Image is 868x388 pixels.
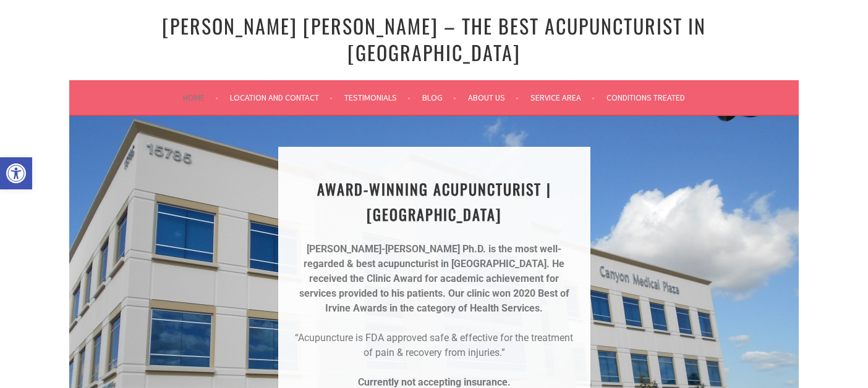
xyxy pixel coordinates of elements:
[344,90,411,105] a: Testimonials
[293,176,576,227] h1: AWARD-WINNING ACUPUNCTURIST | [GEOGRAPHIC_DATA]
[530,90,595,105] a: Service Area
[468,90,519,105] a: About Us
[162,11,706,67] a: [PERSON_NAME] [PERSON_NAME] – The Best Acupuncturist In [GEOGRAPHIC_DATA]
[304,243,561,270] strong: [PERSON_NAME]-[PERSON_NAME] Ph.D. is the most well-regarded & best acupuncturist in [GEOGRAPHIC_D...
[230,90,333,105] a: Location and Contact
[358,376,511,388] strong: Currently not accepting insurance.
[293,331,576,360] p: “Acupuncture is FDA approved safe & effective for the treatment of pain & recovery from injuries.”
[606,90,685,105] a: Conditions Treated
[422,90,456,105] a: Blog
[183,90,218,105] a: Home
